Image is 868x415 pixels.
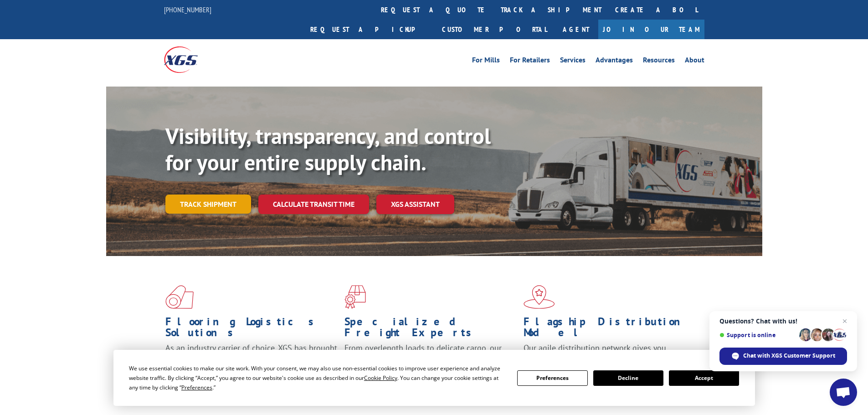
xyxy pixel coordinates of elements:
h1: Flagship Distribution Model [524,316,696,343]
a: Request a pickup [303,20,435,39]
a: Calculate transit time [258,195,369,214]
a: XGS ASSISTANT [376,195,454,214]
a: About [685,56,704,67]
span: Support is online [719,332,796,338]
img: xgs-icon-total-supply-chain-intelligence-red [165,285,194,309]
span: Questions? Chat with us! [719,318,847,325]
p: From overlength loads to delicate cargo, our experienced staff knows the best way to move your fr... [344,343,517,383]
a: Services [560,56,586,67]
img: xgs-icon-focused-on-flooring-red [344,285,366,309]
span: Preferences [181,384,212,391]
a: Advantages [596,56,633,67]
div: Cookie Consent Prompt [113,350,755,406]
a: Track shipment [165,195,251,214]
a: Agent [554,20,598,39]
a: For Mills [472,56,500,67]
a: Resources [643,56,675,67]
button: Decline [593,370,663,386]
div: Chat with XGS Customer Support [719,348,847,365]
a: Customer Portal [435,20,554,39]
a: [PHONE_NUMBER] [164,5,211,14]
button: Preferences [517,370,587,386]
div: We use essential cookies to make our site work. With your consent, we may also use non-essential ... [129,364,506,392]
div: Open chat [830,379,857,406]
h1: Flooring Logistics Solutions [165,316,338,343]
span: Chat with XGS Customer Support [743,352,835,360]
span: Our agile distribution network gives you nationwide inventory management on demand. [524,343,691,364]
span: Close chat [839,316,850,327]
b: Visibility, transparency, and control for your entire supply chain. [165,122,491,176]
span: Cookie Policy [364,374,397,382]
img: xgs-icon-flagship-distribution-model-red [524,285,555,309]
span: As an industry carrier of choice, XGS has brought innovation and dedication to flooring logistics... [165,343,337,375]
a: Join Our Team [598,20,704,39]
a: For Retailers [510,56,550,67]
button: Accept [669,370,739,386]
h1: Specialized Freight Experts [344,316,517,343]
